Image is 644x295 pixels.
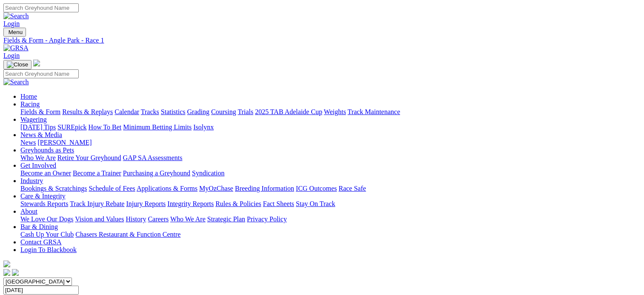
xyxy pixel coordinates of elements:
a: Who We Are [20,154,56,161]
a: Contact GRSA [20,238,61,246]
a: Care & Integrity [20,192,66,200]
a: Tracks [141,108,159,115]
a: Become an Owner [20,169,71,177]
input: Search [3,3,79,12]
a: MyOzChase [199,185,233,192]
a: How To Bet [89,123,122,131]
a: Race Safe [338,185,366,192]
div: About [20,215,641,223]
a: SUREpick [57,123,86,131]
img: GRSA [3,44,29,52]
a: Applications & Forms [137,185,197,192]
a: Chasers Restaurant & Function Centre [75,231,180,238]
a: News [20,139,36,146]
a: ICG Outcomes [296,185,337,192]
a: About [20,208,37,215]
a: Login [3,20,20,27]
a: Racing [20,100,40,108]
a: Grading [187,108,209,115]
input: Select date [3,286,79,295]
a: Wagering [20,116,47,123]
span: Menu [9,29,23,35]
a: Statistics [161,108,186,115]
img: Search [3,78,29,86]
div: Greyhounds as Pets [20,154,641,162]
div: Bar & Dining [20,231,641,238]
div: Industry [20,185,641,192]
img: facebook.svg [3,269,10,276]
div: Care & Integrity [20,200,641,208]
a: Trials [238,108,253,115]
a: Get Involved [20,162,56,169]
a: News & Media [20,131,62,138]
img: Search [3,12,29,20]
a: We Love Our Dogs [20,215,73,223]
a: Stay On Track [296,200,335,207]
a: Integrity Reports [167,200,214,207]
a: Retire Your Greyhound [57,154,121,161]
img: twitter.svg [12,269,19,276]
div: Racing [20,108,641,116]
a: 2025 TAB Adelaide Cup [255,108,322,115]
a: Stewards Reports [20,200,68,207]
a: Calendar [114,108,139,115]
img: Close [7,61,28,68]
a: Strategic Plan [207,215,245,223]
div: Get Involved [20,169,641,177]
a: Industry [20,177,43,184]
div: News & Media [20,139,641,146]
a: Login [3,52,20,59]
a: Careers [148,215,169,223]
a: Weights [324,108,346,115]
a: Fact Sheets [263,200,294,207]
a: Minimum Betting Limits [123,123,192,131]
a: Isolynx [193,123,214,131]
a: Home [20,93,37,100]
a: GAP SA Assessments [123,154,183,161]
img: logo-grsa-white.png [33,60,40,66]
a: Login To Blackbook [20,246,77,253]
a: Become a Trainer [73,169,121,177]
a: Vision and Values [75,215,124,223]
a: Track Maintenance [348,108,400,115]
a: Who We Are [170,215,206,223]
a: Syndication [192,169,224,177]
div: Wagering [20,123,641,131]
a: Privacy Policy [247,215,287,223]
a: Bar & Dining [20,223,58,230]
a: Track Injury Rebate [70,200,124,207]
button: Toggle navigation [3,28,26,37]
a: Schedule of Fees [89,185,135,192]
input: Search [3,69,79,78]
a: Purchasing a Greyhound [123,169,190,177]
a: Bookings & Scratchings [20,185,87,192]
a: Fields & Form - Angle Park - Race 1 [3,37,641,44]
a: Coursing [211,108,236,115]
a: Cash Up Your Club [20,231,74,238]
a: Injury Reports [126,200,166,207]
a: Results & Replays [62,108,113,115]
button: Toggle navigation [3,60,31,69]
a: History [126,215,146,223]
a: Breeding Information [235,185,294,192]
img: logo-grsa-white.png [3,261,10,267]
a: [DATE] Tips [20,123,56,131]
a: Greyhounds as Pets [20,146,74,154]
a: Fields & Form [20,108,60,115]
a: [PERSON_NAME] [37,139,92,146]
a: Rules & Policies [215,200,261,207]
